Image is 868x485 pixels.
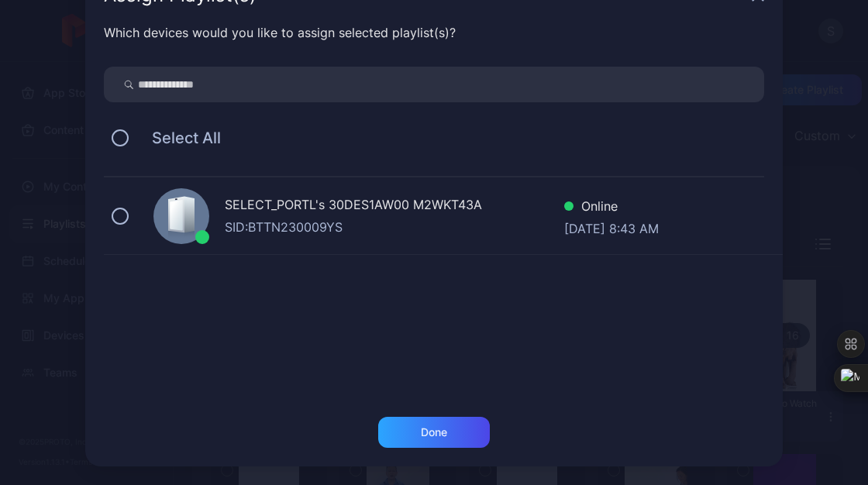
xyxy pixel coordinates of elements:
div: SELECT_PORTL's 30DES1AW00 M2WKT43A [225,195,564,218]
div: Which devices would you like to assign selected playlist(s)? [104,23,764,42]
div: [DATE] 8:43 AM [564,219,659,235]
div: Online [564,197,659,219]
div: SID: BTTN230009YS [225,218,564,236]
span: Select All [136,129,221,147]
button: Done [378,417,490,448]
div: Done [421,426,447,439]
